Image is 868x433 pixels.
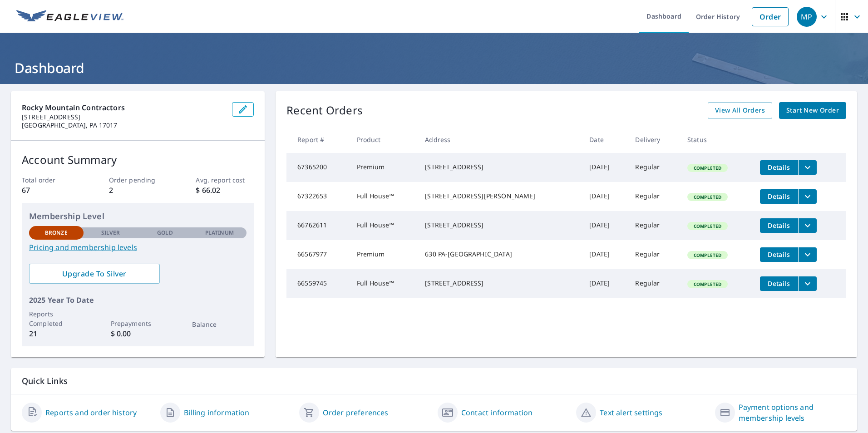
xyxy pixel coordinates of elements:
[760,189,798,204] button: detailsBtn-67322653
[786,105,839,116] span: Start New Order
[22,152,254,168] p: Account Summary
[29,309,84,328] p: Reports Completed
[798,189,817,204] button: filesDropdownBtn-67322653
[600,407,662,418] a: Text alert settings
[111,328,165,339] p: $ 0.00
[192,320,247,329] p: Balance
[715,105,765,116] span: View All Orders
[628,182,680,211] td: Regular
[29,295,247,305] p: 2025 Year To Date
[29,264,160,284] a: Upgrade To Silver
[582,211,628,240] td: [DATE]
[765,163,793,172] span: Details
[582,269,628,298] td: [DATE]
[29,242,247,253] a: Pricing and membership levels
[101,229,120,237] p: Silver
[350,269,418,298] td: Full House™
[22,175,80,185] p: Total order
[22,375,846,387] p: Quick Links
[760,160,798,175] button: detailsBtn-67365200
[628,269,680,298] td: Regular
[16,10,123,24] img: EV Logo
[29,210,247,222] p: Membership Level
[350,182,418,211] td: Full House™
[425,221,575,230] div: [STREET_ADDRESS]
[688,223,727,229] span: Completed
[286,211,349,240] td: 66762611
[628,153,680,182] td: Regular
[425,162,575,172] div: [STREET_ADDRESS]
[109,185,167,196] p: 2
[688,281,727,287] span: Completed
[688,165,727,171] span: Completed
[350,211,418,240] td: Full House™
[22,102,225,113] p: Rocky Mountain Contractors
[286,182,349,211] td: 67322653
[45,407,137,418] a: Reports and order history
[157,229,173,237] p: Gold
[798,276,817,291] button: filesDropdownBtn-66559745
[752,7,789,26] a: Order
[425,279,575,288] div: [STREET_ADDRESS]
[418,126,582,153] th: Address
[760,276,798,291] button: detailsBtn-66559745
[196,185,254,196] p: $ 66.02
[582,126,628,153] th: Date
[628,211,680,240] td: Regular
[760,218,798,233] button: detailsBtn-66762611
[582,182,628,211] td: [DATE]
[22,113,225,121] p: [STREET_ADDRESS]
[109,175,167,185] p: Order pending
[350,240,418,269] td: Premium
[797,7,817,27] div: MP
[286,126,349,153] th: Report #
[36,269,153,279] span: Upgrade To Silver
[350,126,418,153] th: Product
[688,252,727,258] span: Completed
[350,153,418,182] td: Premium
[628,126,680,153] th: Delivery
[205,229,234,237] p: Platinum
[798,160,817,175] button: filesDropdownBtn-67365200
[739,402,846,423] a: Payment options and membership levels
[798,247,817,262] button: filesDropdownBtn-66567977
[184,407,249,418] a: Billing information
[22,121,225,129] p: [GEOGRAPHIC_DATA], PA 17017
[22,185,80,196] p: 67
[286,102,363,119] p: Recent Orders
[708,102,772,119] a: View All Orders
[425,250,575,259] div: 630 PA-[GEOGRAPHIC_DATA]
[286,269,349,298] td: 66559745
[11,59,857,77] h1: Dashboard
[323,407,389,418] a: Order preferences
[765,221,793,230] span: Details
[798,218,817,233] button: filesDropdownBtn-66762611
[29,328,84,339] p: 21
[425,192,575,201] div: [STREET_ADDRESS][PERSON_NAME]
[779,102,846,119] a: Start New Order
[680,126,753,153] th: Status
[286,240,349,269] td: 66567977
[461,407,533,418] a: Contact information
[45,229,68,237] p: Bronze
[765,279,793,288] span: Details
[196,175,254,185] p: Avg. report cost
[765,192,793,201] span: Details
[688,194,727,200] span: Completed
[760,247,798,262] button: detailsBtn-66567977
[765,250,793,259] span: Details
[582,153,628,182] td: [DATE]
[111,319,165,328] p: Prepayments
[286,153,349,182] td: 67365200
[628,240,680,269] td: Regular
[582,240,628,269] td: [DATE]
